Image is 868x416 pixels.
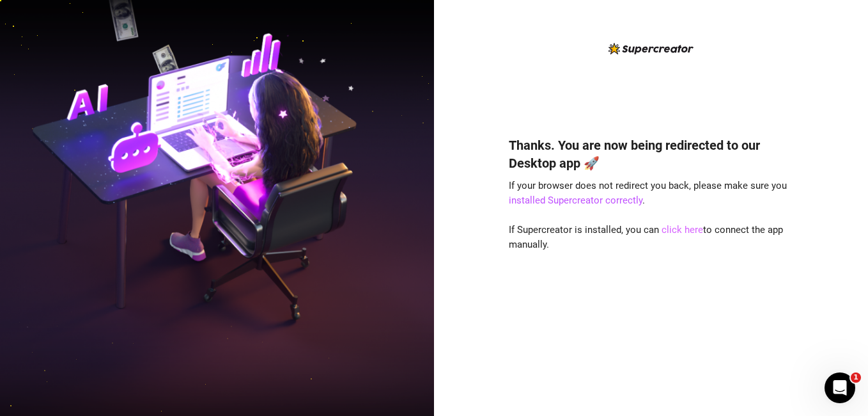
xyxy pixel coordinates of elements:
span: If your browser does not redirect you back, please make sure you . [509,180,787,207]
span: 1 [851,372,861,383]
a: installed Supercreator correctly [509,195,642,206]
iframe: Intercom live chat [825,372,855,403]
a: click here [662,224,703,236]
img: logo-BBDzfeDw.svg [608,43,694,54]
h4: Thanks. You are now being redirected to our Desktop app 🚀 [509,136,794,172]
span: If Supercreator is installed, you can to connect the app manually. [509,224,783,251]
